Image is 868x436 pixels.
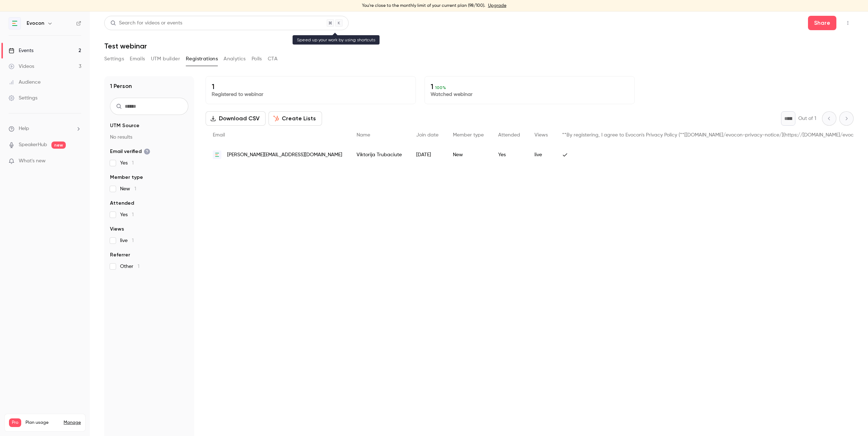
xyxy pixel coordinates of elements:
span: Name [357,133,370,138]
span: Email [213,133,225,138]
span: [PERSON_NAME][EMAIL_ADDRESS][DOMAIN_NAME] [227,151,342,159]
span: Views [110,226,124,233]
button: Registrations [186,53,218,65]
span: New [120,185,136,193]
span: Help [19,125,29,133]
p: 1 [212,82,410,91]
div: Events [9,47,33,54]
span: What's new [19,157,46,165]
p: Watched webinar [431,91,629,98]
h1: Test webinar [104,42,854,50]
li: help-dropdown-opener [9,125,81,133]
span: Referrer [110,251,130,259]
h6: Evocon [27,20,44,27]
a: Manage [64,420,81,426]
div: live [527,145,555,165]
p: Registered to webinar [212,91,410,98]
span: Views [534,133,548,138]
button: Create Lists [268,111,322,126]
div: Viktorija Trubaciute [349,145,409,165]
span: Member type [453,133,484,138]
button: Settings [104,53,124,65]
span: Email verified [110,148,150,155]
p: 1 [431,82,629,91]
div: [DATE] [409,145,446,165]
span: 1 [138,264,139,269]
span: 1 [132,212,134,217]
button: Emails [130,53,145,65]
span: Yes [120,211,134,218]
a: Upgrade [488,3,506,9]
img: evocon.com [213,150,221,159]
a: SpeakerHub [19,141,47,149]
span: Attended [498,133,520,138]
div: New [446,145,491,165]
span: 100 % [435,85,446,90]
span: Join date [416,133,438,138]
div: Yes [491,145,527,165]
span: Pro [9,418,21,427]
span: Member type [110,174,143,181]
button: Polls [252,53,262,65]
button: Share [808,16,836,30]
span: 1 [132,161,134,166]
p: No results [110,134,188,141]
span: Other [120,263,139,270]
button: UTM builder [151,53,180,65]
button: Analytics [224,53,246,65]
span: live [120,237,134,244]
h1: 1 Person [110,82,132,91]
span: 1 [134,186,136,191]
img: Evocon [9,18,20,29]
span: Attended [110,200,134,207]
div: Settings [9,94,37,102]
div: Audience [9,79,41,86]
iframe: Noticeable Trigger [73,158,81,164]
span: 1 [132,238,134,243]
span: Yes [120,159,134,167]
span: Plan usage [26,420,59,426]
section: facet-groups [110,122,188,270]
span: UTM Source [110,122,139,129]
button: CTA [268,53,277,65]
p: Out of 1 [798,115,816,122]
div: Videos [9,63,34,70]
div: Search for videos or events [110,19,182,27]
button: Download CSV [206,111,266,126]
span: new [51,142,66,149]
